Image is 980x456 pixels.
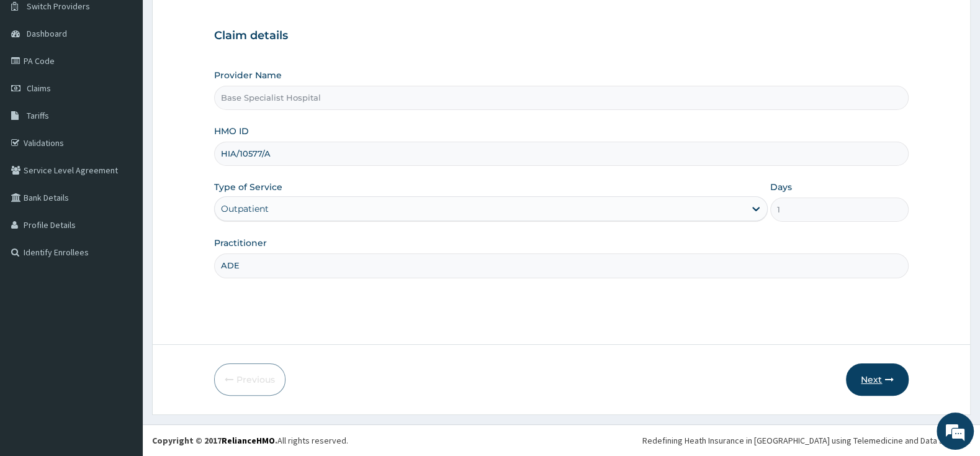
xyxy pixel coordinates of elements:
[27,1,90,12] span: Switch Providers
[214,253,909,278] input: Enter Name
[770,181,792,193] label: Days
[214,29,909,43] h3: Claim details
[214,125,249,137] label: HMO ID
[6,315,236,358] textarea: Type your message and hit 'Enter'
[204,6,233,36] div: Minimize live chat window
[152,435,277,446] strong: Copyright © 2017 .
[143,424,980,456] footer: All rights reserved.
[846,363,909,396] button: Next
[27,110,49,121] span: Tariffs
[222,435,275,446] a: RelianceHMO
[72,144,171,270] span: We're online!
[214,363,285,396] button: Previous
[642,434,971,447] div: Redefining Heath Insurance in [GEOGRAPHIC_DATA] using Telemedicine and Data Science!
[23,62,50,93] img: d_794563401_company_1708531726252_794563401
[27,83,51,94] span: Claims
[65,70,209,86] div: Chat with us now
[221,203,269,215] div: Outpatient
[214,237,267,249] label: Practitioner
[27,28,67,39] span: Dashboard
[214,142,909,166] input: Enter HMO ID
[214,69,282,81] label: Provider Name
[214,181,282,193] label: Type of Service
